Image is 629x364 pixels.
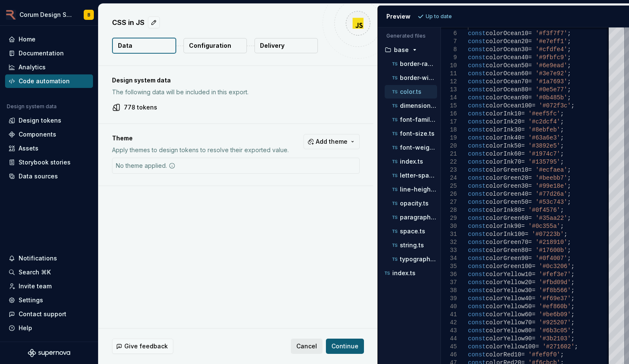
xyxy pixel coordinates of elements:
span: '#0c355a' [528,223,560,230]
span: const [468,159,486,165]
span: colorGreen50 [486,199,528,205]
span: colorInk70 [486,159,521,165]
button: Contact support [5,307,93,321]
span: '#beebb7' [535,175,567,181]
div: 11 [441,70,457,78]
div: 19 [441,134,457,142]
button: Notifications [5,252,93,265]
span: '#218910' [535,239,567,246]
span: const [468,239,486,246]
span: colorOcean100 [486,102,532,109]
span: ; [560,151,563,157]
div: Notifications [19,254,57,263]
p: string.ts [400,242,424,249]
span: colorGreen30 [486,183,528,189]
span: ; [571,263,574,270]
span: colorInk30 [486,126,521,133]
span: colorOcean10 [486,30,528,37]
p: Theme [112,134,289,142]
p: The following data will be included in this export. [112,88,360,96]
span: = [528,94,531,101]
span: ; [563,231,567,238]
p: font-weight.ts [400,144,437,151]
span: const [468,247,486,254]
div: 37 [441,279,457,287]
span: ; [567,54,571,61]
span: = [521,207,525,213]
div: 38 [441,287,457,295]
span: '#cfdfe4' [535,46,567,53]
span: = [521,118,525,125]
span: '#3e7e92' [535,70,567,77]
span: '#0b485b' [535,94,567,101]
span: colorGreen40 [486,191,528,197]
span: colorGreen20 [486,175,528,181]
span: = [532,295,535,302]
svg: Supernova Logo [28,349,70,357]
button: Cancel [291,339,323,354]
a: Invite team [5,279,93,293]
span: = [532,271,535,278]
span: = [528,199,531,205]
div: 8 [441,46,457,54]
span: colorOcean80 [486,86,528,93]
button: base [381,45,437,55]
div: 39 [441,295,457,303]
button: Delivery [254,38,318,53]
div: 10 [441,62,457,70]
button: Search ⌘K [5,265,93,279]
span: colorOcean50 [486,62,528,69]
span: '#e7eff1' [535,38,567,45]
span: const [468,78,486,85]
span: colorGreen70 [486,239,528,246]
span: '#135795' [528,159,560,165]
p: 778 tokens [124,103,157,112]
span: ; [567,30,571,37]
span: = [528,239,531,246]
span: colorInk50 [486,142,521,149]
p: Up to date [426,13,452,20]
span: colorOcean40 [486,54,528,61]
a: Analytics [5,60,93,74]
span: '#63a6e3' [528,134,560,141]
span: const [468,151,486,157]
p: font-family.ts [400,116,437,123]
button: letter-spacing.ts [385,171,437,180]
span: ; [560,118,563,125]
button: border-width.ts [385,73,437,82]
div: 14 [441,94,457,102]
button: Data [112,38,176,54]
p: Delivery [260,41,284,50]
p: typography.ts [400,256,437,263]
span: ; [571,287,574,294]
div: B [88,11,90,18]
p: Design system data [112,76,360,85]
span: = [528,191,531,197]
span: const [468,191,486,197]
button: Continue [326,339,364,354]
p: index.ts [400,158,423,165]
span: const [468,287,486,294]
div: Home [19,35,36,44]
span: ; [567,94,571,101]
span: '#8ebfeb' [528,126,560,133]
span: const [468,38,486,45]
span: colorInk60 [486,151,521,157]
span: = [532,287,535,294]
p: border-radius.ts [400,60,437,67]
span: '#fef3e7' [539,271,571,278]
button: Add theme [304,134,360,149]
span: const [468,231,486,238]
div: 24 [441,174,457,182]
button: index.ts [385,157,437,166]
span: const [468,223,486,230]
p: Configuration [189,41,231,50]
button: index.ts [381,268,437,278]
div: 28 [441,206,457,214]
div: 15 [441,102,457,110]
div: Storybook stories [19,158,71,167]
button: Give feedback [112,339,173,354]
span: '#072f3c' [539,102,571,109]
button: space.ts [385,227,437,236]
button: color.ts [385,87,437,96]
